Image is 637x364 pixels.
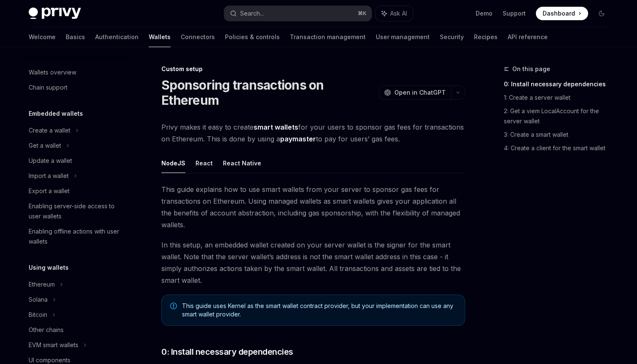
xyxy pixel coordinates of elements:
div: Get a wallet [29,141,61,151]
a: Support [503,9,526,18]
span: Open in ChatGPT [394,88,446,97]
button: Search...⌘K [224,6,372,21]
a: Export a wallet [22,183,130,199]
a: 3: Create a smart wallet [504,128,615,141]
button: Open in ChatGPT [379,85,451,100]
div: Search... [240,8,264,19]
a: 2: Get a viem LocalAccount for the server wallet [504,104,615,128]
a: 4: Create a client for the smart wallet [504,141,615,155]
a: Security [440,27,464,47]
div: Create a wallet [29,125,70,136]
button: NodeJS [161,153,185,173]
a: API reference [508,27,548,47]
a: 1: Create a server wallet [504,91,615,104]
img: dark logo [29,8,81,19]
button: React Native [223,153,261,173]
span: In this setup, an embedded wallet created on your server wallet is the signer for the smart walle... [161,239,465,286]
div: Custom setup [161,65,465,73]
div: EVM smart wallets [29,340,78,350]
div: Update a wallet [29,156,72,166]
span: ⌘ K [358,10,367,17]
svg: Note [170,303,177,309]
span: This guide uses Kernel as the smart wallet contract provider, but your implementation can use any... [182,302,456,319]
div: Other chains [29,325,64,335]
a: Connectors [181,27,215,47]
a: Enabling offline actions with user wallets [22,224,130,249]
a: Dashboard [536,7,588,20]
button: Toggle dark mode [595,7,608,20]
div: Enabling offline actions with user wallets [29,226,125,247]
span: 0: Install necessary dependencies [161,346,293,358]
div: Solana [29,295,48,305]
a: Basics [66,27,85,47]
div: Chain support [29,82,67,93]
a: Chain support [22,80,130,95]
a: paymaster [280,135,316,143]
a: Welcome [29,27,56,47]
div: Wallets overview [29,67,76,77]
a: Policies & controls [225,27,280,47]
button: React [195,153,213,173]
a: User management [376,27,430,47]
a: Transaction management [290,27,366,47]
a: Recipes [474,27,498,47]
h1: Sponsoring transactions on Ethereum [161,77,375,108]
span: On this page [512,64,550,74]
h5: Using wallets [29,263,69,273]
span: Ask AI [390,9,407,18]
div: Ethereum [29,279,55,290]
a: Wallets overview [22,65,130,80]
span: Dashboard [543,9,575,18]
button: Ask AI [376,6,413,21]
div: Export a wallet [29,186,70,196]
a: 0: Install necessary dependencies [504,77,615,91]
a: Wallets [149,27,171,47]
div: Bitcoin [29,310,47,320]
span: Privy makes it easy to create for your users to sponsor gas fees for transactions on Ethereum. Th... [161,121,465,145]
span: This guide explains how to use smart wallets from your server to sponsor gas fees for transaction... [161,183,465,231]
a: Update a wallet [22,153,130,168]
h5: Embedded wallets [29,109,83,119]
a: Other chains [22,322,130,337]
a: Authentication [95,27,139,47]
a: Enabling server-side access to user wallets [22,199,130,224]
a: Demo [476,9,492,18]
strong: smart wallets [254,123,298,131]
div: Import a wallet [29,171,69,181]
div: Enabling server-side access to user wallets [29,201,125,221]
